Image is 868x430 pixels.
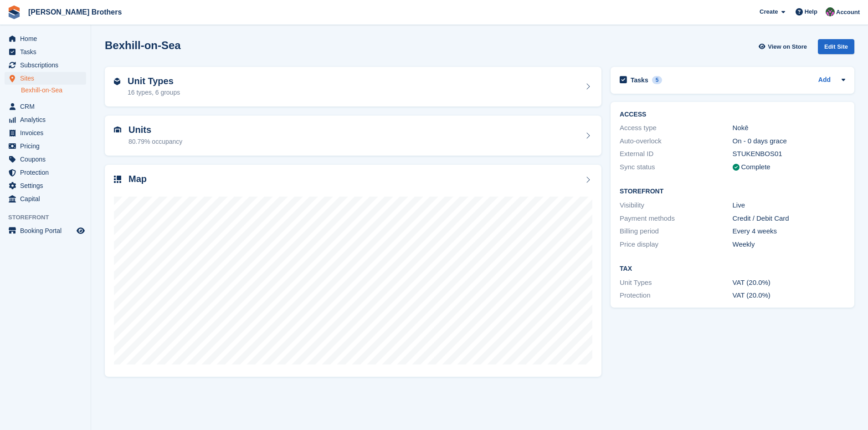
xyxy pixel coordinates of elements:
[5,59,86,71] a: menu
[105,165,601,377] a: Map
[105,67,601,107] a: Unit Types 16 types, 6 groups
[733,226,845,237] div: Every 4 weeks
[128,174,147,184] h2: Map
[20,46,75,58] span: Tasks
[818,39,854,58] a: Edit Site
[128,76,180,86] h2: Unit Types
[5,72,86,85] a: menu
[20,166,75,179] span: Protection
[21,86,86,95] a: Bexhill-on-Sea
[105,39,181,51] h2: Bexhill-on-Sea
[105,116,601,156] a: Units 80.79% occupancy
[20,126,75,139] span: Invoices
[5,100,86,113] a: menu
[25,5,125,20] a: [PERSON_NAME] Brothers
[741,162,770,172] div: Complete
[20,192,75,205] span: Capital
[20,32,75,45] span: Home
[826,7,835,16] img: Nick Wright
[818,39,854,54] div: Edit Site
[20,224,75,237] span: Booking Portal
[114,126,121,133] img: unit-icn-7be61d7bf1b0ce9d3e12c5938cc71ed9869f7b940bace4675aadf7bd6d80202e.svg
[128,137,182,147] div: 80.79% occupancy
[20,100,75,113] span: CRM
[5,153,86,166] a: menu
[620,162,732,172] div: Sync status
[5,113,86,126] a: menu
[620,265,845,273] h2: Tax
[5,46,86,58] a: menu
[114,78,120,85] img: unit-type-icn-2b2737a686de81e16bb02015468b77c625bbabd49415b5ef34ead5e3b44a266d.svg
[620,111,845,118] h2: ACCESS
[805,7,817,16] span: Help
[620,188,845,195] h2: Storefront
[20,153,75,166] span: Coupons
[128,88,180,97] div: 16 types, 6 groups
[652,76,663,84] div: 5
[733,239,845,250] div: Weekly
[8,213,91,222] span: Storefront
[733,200,845,211] div: Live
[733,290,845,301] div: VAT (20.0%)
[5,32,86,45] a: menu
[768,42,807,51] span: View on Store
[620,239,732,250] div: Price display
[7,5,21,19] img: stora-icon-8386f47178a22dfd0bd8f6a31ec36ba5ce8667c1dd55bd0f319d3a0aa187defe.svg
[733,213,845,224] div: Credit / Debit Card
[75,225,86,236] a: Preview store
[620,136,732,147] div: Auto-overlock
[733,123,845,133] div: Nokē
[20,179,75,192] span: Settings
[20,140,75,152] span: Pricing
[818,75,831,86] a: Add
[760,7,778,16] span: Create
[620,226,732,237] div: Billing period
[5,140,86,152] a: menu
[5,192,86,205] a: menu
[620,123,732,133] div: Access type
[20,113,75,126] span: Analytics
[20,59,75,71] span: Subscriptions
[5,224,86,237] a: menu
[620,213,732,224] div: Payment methods
[128,125,182,135] h2: Units
[5,179,86,192] a: menu
[5,126,86,139] a: menu
[733,278,845,288] div: VAT (20.0%)
[836,8,860,17] span: Account
[620,149,732,159] div: External ID
[114,176,121,183] img: map-icn-33ee37083ee616e46c38cad1a60f524a97daa1e2b2c8c0bc3eb3415660979fc1.svg
[733,136,845,147] div: On - 0 days grace
[733,149,845,159] div: STUKENBOS01
[20,72,75,85] span: Sites
[620,290,732,301] div: Protection
[5,166,86,179] a: menu
[757,39,811,54] a: View on Store
[620,278,732,288] div: Unit Types
[631,76,648,84] h2: Tasks
[620,200,732,211] div: Visibility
